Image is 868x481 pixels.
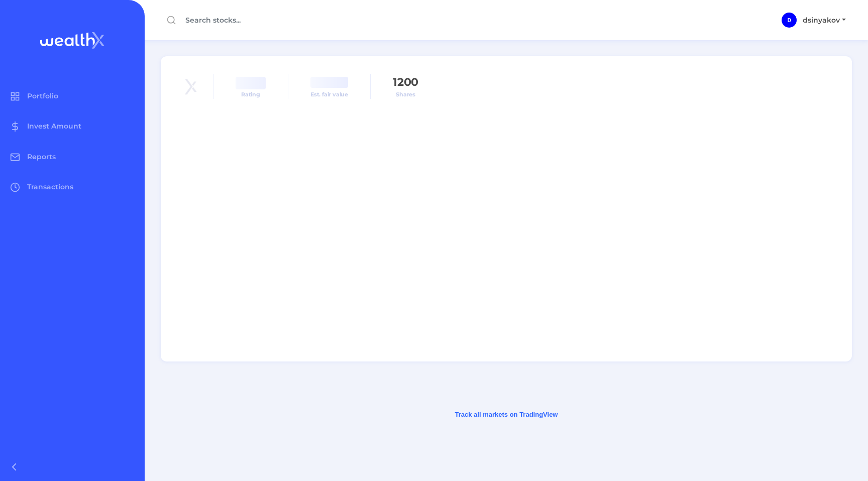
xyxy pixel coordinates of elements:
span: ‌ [236,77,266,89]
iframe: advanced chart TradingView widget [161,116,852,407]
input: Search stocks... [161,12,438,29]
span: Transactions [27,182,73,191]
span: Portfolio [27,91,58,100]
button: dsinyakov [797,12,852,29]
span: ‌ [310,77,348,88]
img: PLTR logo [177,72,205,100]
span: Reports [27,152,56,161]
p: Shares [393,90,418,99]
a: Track all markets on TradingView [455,411,558,418]
span: Invest Amount [27,122,81,131]
div: dsinyakov [782,13,797,28]
img: wealthX [40,32,104,49]
p: Rating [236,90,266,99]
span: dsinyakov [803,16,840,25]
span: 1200 [393,75,418,99]
span: D [788,18,791,23]
p: Est. fair value [310,90,348,99]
